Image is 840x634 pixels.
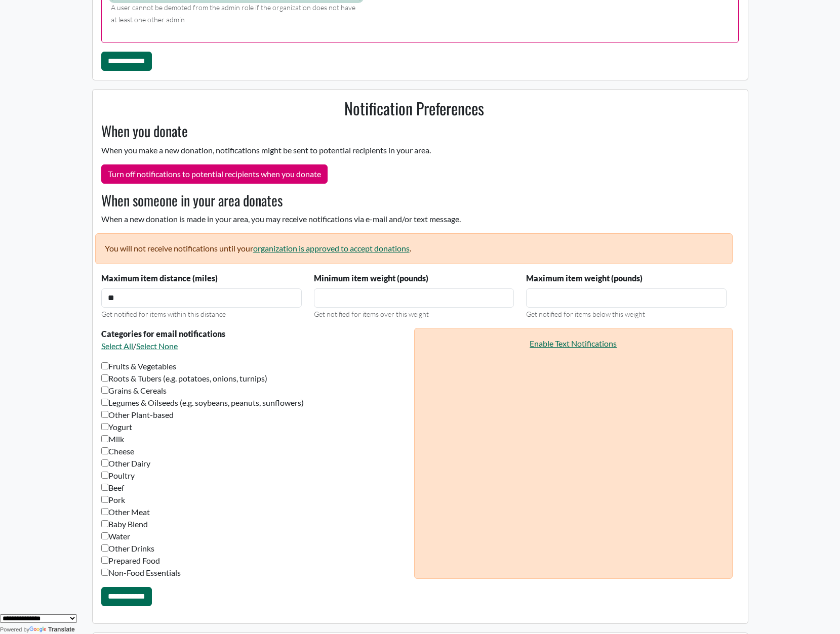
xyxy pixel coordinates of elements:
label: Other Meat [101,506,150,518]
label: Yogurt [101,421,132,433]
input: Fruits & Vegetables [101,362,108,369]
label: Legumes & Oilseeds (e.g. soybeans, peanuts, sunflowers) [101,397,304,409]
label: Fruits & Vegetables [101,360,176,372]
label: Roots & Tubers (e.g. potatoes, onions, turnips) [101,372,267,385]
h3: When someone in your area donates [95,192,733,209]
label: Baby Blend [101,518,148,530]
p: / [101,340,408,352]
input: Baby Blend [101,520,108,527]
label: Milk [101,433,124,445]
input: Beef [101,484,108,491]
img: Google Translate [29,626,48,633]
small: Get notified for items over this weight [314,310,429,318]
input: Other Drinks [101,544,108,552]
label: Cheese [101,445,134,457]
input: Yogurt [101,423,108,430]
label: Minimum item weight (pounds) [314,272,428,284]
label: Beef [101,482,124,494]
input: Milk [101,435,108,442]
small: Get notified for items within this distance [101,310,226,318]
a: organization is approved to accept donations [253,243,410,253]
input: Roots & Tubers (e.g. potatoes, onions, turnips) [101,374,108,382]
input: Prepared Food [101,557,108,564]
label: Pork [101,494,125,506]
label: Grains & Cereals [101,385,167,397]
input: Water [101,532,108,539]
label: Maximum item weight (pounds) [526,272,643,284]
small: Get notified for items below this weight [526,310,645,318]
p: When a new donation is made in your area, you may receive notifications via e-mail and/or text me... [95,213,733,225]
button: Turn off notifications to potential recipients when you donate [101,164,328,184]
input: Pork [101,496,108,503]
input: Non-Food Essentials [101,569,108,576]
h2: Notification Preferences [95,99,733,118]
p: You will not receive notifications until your . [95,233,733,264]
input: Poultry [101,472,108,479]
input: Other Meat [101,508,108,515]
h3: When you donate [95,122,733,140]
input: Other Plant-based [101,411,108,418]
label: Maximum item distance (miles) [101,272,218,284]
input: Cheese [101,447,108,454]
a: Select All [101,341,133,351]
label: Other Plant-based [101,409,174,421]
label: Water [101,530,130,542]
input: Legumes & Oilseeds (e.g. soybeans, peanuts, sunflowers) [101,399,108,406]
label: Other Dairy [101,457,150,470]
strong: Categories for email notifications [101,329,225,339]
a: Select None [136,341,178,351]
a: Enable Text Notifications [530,339,617,348]
p: When you make a new donation, notifications might be sent to potential recipients in your area. [95,144,733,156]
a: Translate [29,626,75,633]
small: A user cannot be demoted from the admin role if the organization does not have at least one other... [111,3,355,24]
label: Other Drinks [101,542,154,555]
label: Prepared Food [101,555,160,567]
label: Poultry [101,470,135,482]
input: Grains & Cereals [101,387,108,394]
label: Non-Food Essentials [101,567,181,579]
input: Other Dairy [101,459,108,467]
